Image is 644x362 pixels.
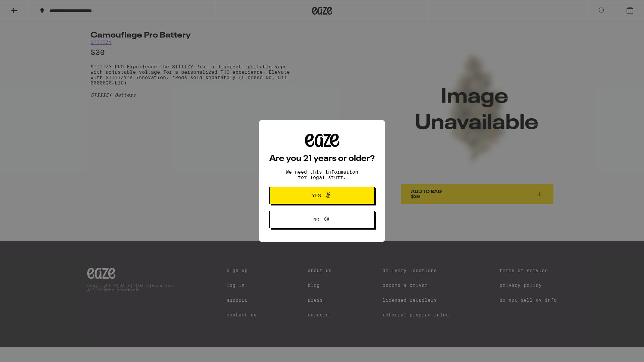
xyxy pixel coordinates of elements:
[312,193,321,198] span: Yes
[313,217,319,222] span: No
[280,169,364,180] p: We need this information for legal stuff.
[269,187,375,204] button: Yes
[269,155,375,163] h2: Are you 21 years or older?
[269,211,375,228] button: No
